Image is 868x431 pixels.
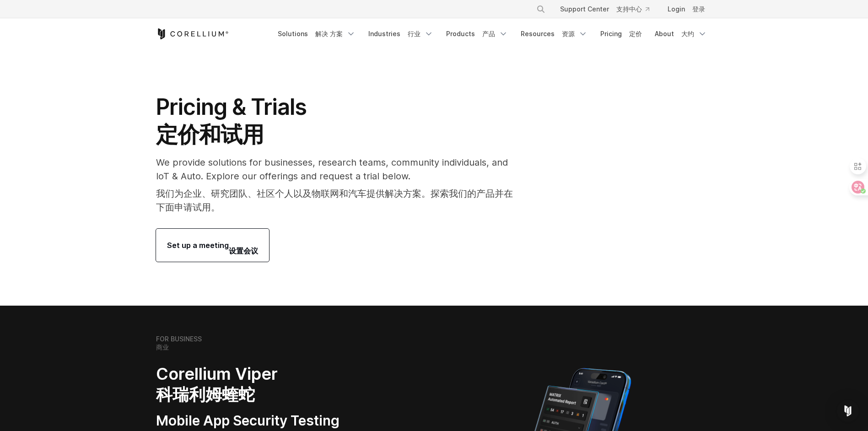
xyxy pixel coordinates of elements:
[553,1,657,17] a: Support Center
[156,343,169,351] font: 商业
[156,384,255,404] font: 科瑞利姆蝰蛇
[533,1,549,17] button: Search
[156,229,269,262] a: Set up a meeting 设置会议
[616,5,642,13] font: 支持中心
[272,26,361,42] a: Solutions
[649,26,712,42] a: About
[229,246,258,255] font: 设置会议
[167,234,258,256] span: Set up a meeting
[272,26,712,42] div: Navigation Menu
[156,364,390,405] h2: Corellium Viper
[629,30,642,38] font: 定价
[482,30,495,38] font: 产品
[837,400,859,422] div: Open Intercom Messenger
[692,5,705,13] font: 登录
[315,30,343,38] font: 解决 方案
[156,188,513,213] font: 我们为企业、研究团队、社区个人以及物联网和汽车提供解决方案。探索我们的产品并在下面申请试用。
[660,1,712,17] a: Login
[156,335,205,351] h6: FOR BUSINESS
[562,30,575,38] font: 资源
[525,1,712,17] div: Navigation Menu
[156,156,521,214] p: We provide solutions for businesses, research teams, community individuals, and IoT & Auto. Explo...
[363,26,439,42] a: Industries
[441,26,513,42] a: Products
[515,26,593,42] a: Resources
[156,28,229,39] a: Corellium Home
[156,121,264,148] font: 定价和试用
[595,26,647,42] a: Pricing
[156,93,521,148] h1: Pricing & Trials
[681,30,694,38] font: 大约
[408,30,421,38] font: 行业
